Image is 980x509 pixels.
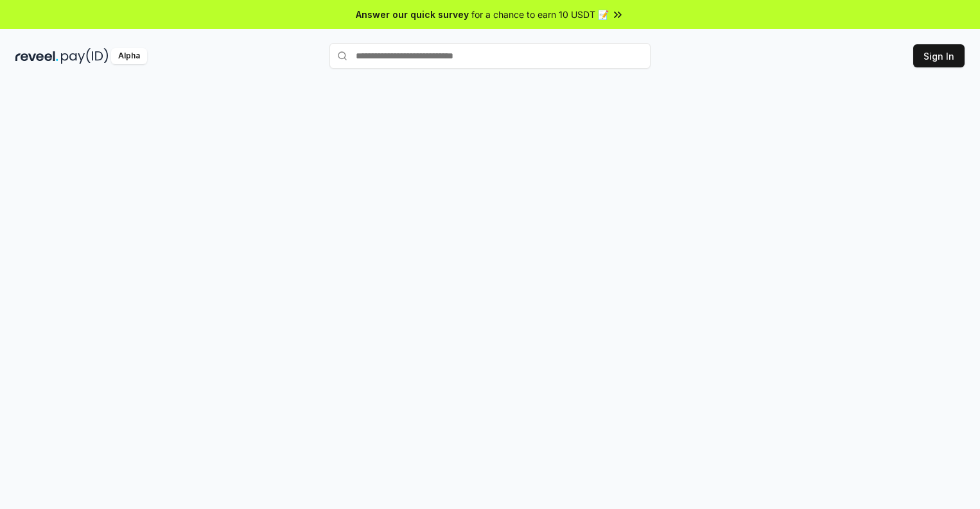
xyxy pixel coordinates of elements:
[61,48,109,64] img: pay_id
[471,8,609,21] span: for a chance to earn 10 USDT 📝
[356,8,469,21] span: Answer our quick survey
[15,48,58,64] img: reveel_dark
[111,48,147,64] div: Alpha
[913,44,965,67] button: Sign In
